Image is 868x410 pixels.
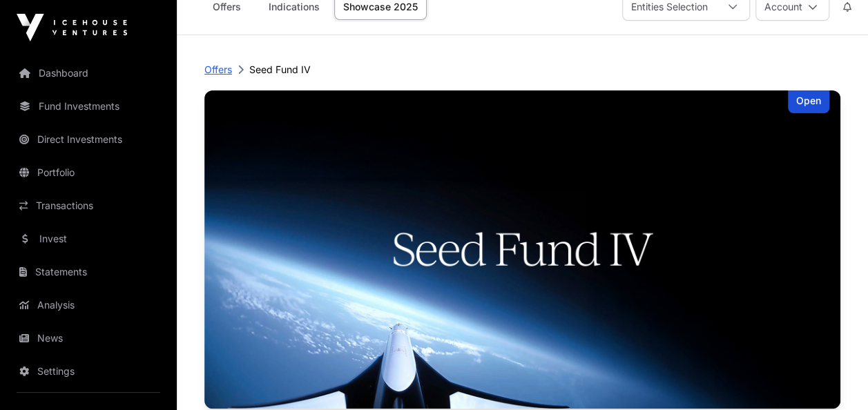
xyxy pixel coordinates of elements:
a: Offers [204,63,232,77]
a: Portfolio [11,157,166,188]
img: Seed Fund IV [204,90,840,409]
div: Open [788,90,829,113]
iframe: Chat Widget [799,344,868,410]
a: Invest [11,224,166,254]
p: Seed Fund IV [249,63,311,77]
a: Dashboard [11,58,166,88]
a: Settings [11,356,166,387]
a: News [11,323,166,353]
img: Icehouse Ventures Logo [17,14,127,41]
a: Statements [11,257,166,287]
a: Analysis [11,290,166,320]
a: Direct Investments [11,124,166,155]
a: Transactions [11,191,166,221]
a: Fund Investments [11,91,166,121]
